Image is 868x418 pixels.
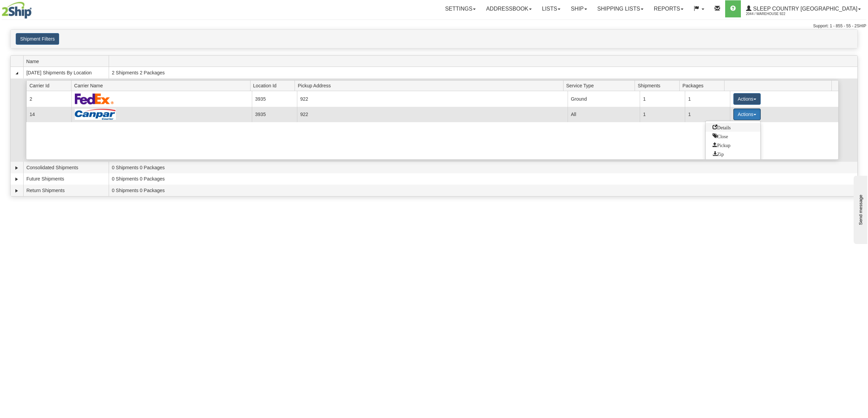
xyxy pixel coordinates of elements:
td: 1 [640,91,685,106]
td: 3935 [252,91,297,106]
img: FedEx Express® [75,93,114,104]
a: Addressbook [481,0,537,17]
td: 0 Shipments 0 Packages [109,173,857,185]
a: Close this group [706,132,760,141]
iframe: chat widget [852,174,867,244]
a: Expand [13,187,20,194]
td: 1 [685,107,730,122]
div: Send message [5,6,63,11]
button: Actions [733,109,761,120]
td: Consolidated Shipments [23,162,109,173]
td: 0 Shipments 0 Packages [109,162,857,173]
a: Expand [13,176,20,183]
td: 14 [26,107,71,122]
a: Expand [13,164,20,171]
td: 1 [640,107,685,122]
span: Shipments [638,80,679,91]
a: Print or Download All Shipping Documents in one file [706,158,760,167]
span: 2044 / Warehouse 922 [746,11,797,17]
td: Ground [568,91,640,106]
span: Carrier Name [74,80,250,91]
a: Settings [440,0,481,17]
td: 2 [26,91,71,106]
a: Shipping lists [592,0,649,17]
a: Lists [537,0,566,17]
div: Support: 1 - 855 - 55 - 2SHIP [2,23,866,29]
button: Shipment Filters [16,33,59,45]
a: Sleep Country [GEOGRAPHIC_DATA] 2044 / Warehouse 922 [741,0,866,17]
span: Packages [682,80,724,91]
span: Pickup Address [298,80,563,91]
td: All [568,107,640,122]
td: Return Shipments [23,185,109,196]
span: Sleep Country [GEOGRAPHIC_DATA] [751,6,857,12]
td: 3935 [252,107,297,122]
span: Location Id [253,80,295,91]
a: Zip and Download All Shipping Documents [706,149,760,158]
span: Details [713,125,731,129]
td: Future Shipments [23,173,109,185]
td: [DATE] Shipments By Location [23,67,109,78]
button: Actions [733,93,761,105]
td: 2 Shipments 2 Packages [109,67,857,78]
a: Collapse [13,70,20,76]
span: Close [713,133,728,138]
a: Ship [566,0,592,17]
td: 0 Shipments 0 Packages [109,185,857,196]
span: Pickup [713,142,731,147]
img: logo2044.jpg [2,2,32,19]
img: Canpar [75,109,116,120]
td: 922 [297,91,568,106]
span: Name [26,56,109,67]
a: Reports [649,0,689,17]
a: Go to Details view [706,123,760,132]
a: Request a carrier pickup [706,141,760,149]
td: 1 [685,91,730,106]
td: 922 [297,107,568,122]
span: Carrier Id [29,80,71,91]
span: Zip [713,151,724,156]
span: Service Type [566,80,635,91]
